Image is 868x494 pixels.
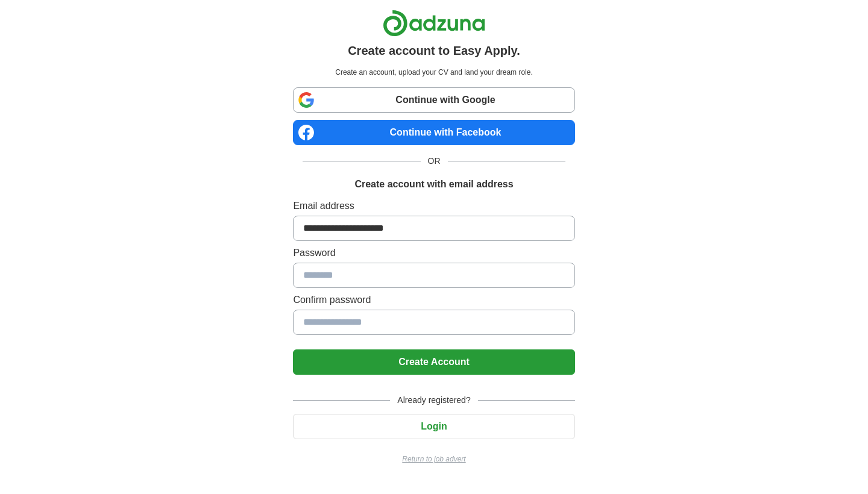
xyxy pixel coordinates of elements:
[348,42,520,60] h1: Create account to Easy Apply.
[293,421,574,431] a: Login
[293,293,574,307] label: Confirm password
[390,394,477,407] span: Already registered?
[293,246,574,260] label: Password
[383,10,485,37] img: Adzuna logo
[421,155,448,167] span: OR
[293,87,574,113] a: Continue with Google
[354,177,513,192] h1: Create account with email address
[293,199,574,213] label: Email address
[293,120,574,145] a: Continue with Facebook
[293,454,574,464] a: Return to job advert
[293,349,574,375] button: Create Account
[295,67,572,78] p: Create an account, upload your CV and land your dream role.
[293,414,574,439] button: Login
